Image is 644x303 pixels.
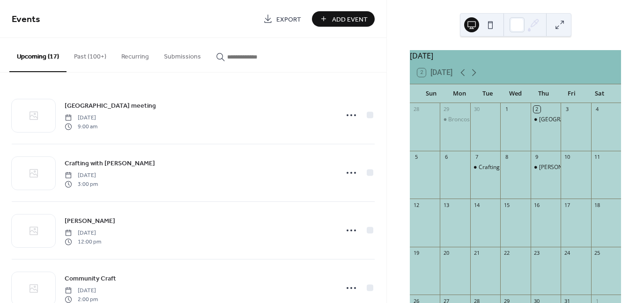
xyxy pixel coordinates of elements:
button: Upcoming (17) [9,38,67,72]
div: 16 [533,201,540,208]
span: [DATE] [65,114,97,122]
div: Broncos Nite [448,116,482,124]
div: Fri [557,84,585,103]
div: Crafting with Polly [470,163,500,171]
div: 14 [473,201,480,208]
div: 5 [413,154,420,161]
div: 3 [563,106,570,113]
div: 18 [594,201,601,208]
div: Sat [585,84,614,103]
div: 20 [443,250,450,257]
div: 6 [443,154,450,161]
div: 28 [413,106,420,113]
div: 23 [533,250,540,257]
a: [GEOGRAPHIC_DATA] meeting [65,100,156,111]
span: [PERSON_NAME] [65,216,115,226]
span: Crafting with [PERSON_NAME] [65,159,155,169]
div: Broncos Nite [440,116,470,124]
a: Community Craft [65,273,116,284]
div: 15 [503,201,510,208]
a: Export [256,11,308,27]
a: [PERSON_NAME] [65,215,115,226]
div: 9 [533,154,540,161]
div: [GEOGRAPHIC_DATA] meeting [539,116,619,124]
div: Crafting with [PERSON_NAME] [479,163,557,171]
div: 10 [563,154,570,161]
div: Thu [529,84,557,103]
button: Submissions [156,38,208,71]
div: 24 [563,250,570,257]
div: 2 [533,106,540,113]
span: [DATE] [65,171,98,180]
span: 9:00 am [65,122,97,131]
div: Wed [502,84,530,103]
div: Mon [445,84,474,103]
div: Sun [417,84,445,103]
div: 1 [503,106,510,113]
div: 19 [413,250,420,257]
span: Events [12,10,40,29]
a: Crafting with [PERSON_NAME] [65,158,155,169]
span: Community Craft [65,274,116,284]
div: 30 [473,106,480,113]
div: [DATE] [410,50,621,61]
div: Summit Valley Horse Center meeting [531,116,561,124]
span: 3:00 pm [65,180,98,188]
div: 22 [503,250,510,257]
button: Add Event [312,11,375,27]
div: 21 [473,250,480,257]
div: 4 [594,106,601,113]
span: 12:00 pm [65,237,101,246]
button: Recurring [114,38,156,71]
button: Past (100+) [67,38,114,71]
div: 29 [443,106,450,113]
div: 7 [473,154,480,161]
div: Sandra Grogan [531,163,561,171]
div: 12 [413,201,420,208]
span: [GEOGRAPHIC_DATA] meeting [65,101,156,111]
div: 11 [594,154,601,161]
span: Export [276,15,301,24]
div: Tue [474,84,502,103]
span: [DATE] [65,287,98,295]
span: Add Event [332,15,368,24]
span: [DATE] [65,229,101,237]
div: 17 [563,201,570,208]
div: 25 [594,250,601,257]
div: 13 [443,201,450,208]
div: 8 [503,154,510,161]
div: [PERSON_NAME] [539,163,583,171]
